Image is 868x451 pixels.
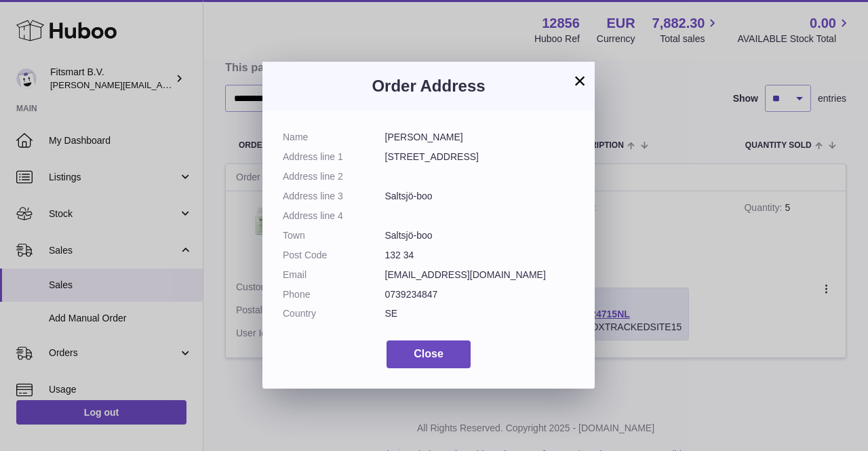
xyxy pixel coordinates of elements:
[283,249,385,262] dt: Post Code
[283,170,385,183] dt: Address line 2
[385,288,575,301] dd: 0739234847
[283,307,385,320] dt: Country
[283,229,385,242] dt: Town
[283,151,385,163] dt: Address line 1
[385,190,575,203] dd: Saltsjö-boo
[283,75,574,97] h3: Order Address
[414,348,443,359] span: Close
[283,269,385,281] dt: Email
[387,340,471,368] button: Close
[385,131,575,144] dd: [PERSON_NAME]
[385,269,575,281] dd: [EMAIL_ADDRESS][DOMAIN_NAME]
[385,229,575,242] dd: Saltsjö-boo
[385,151,575,163] dd: [STREET_ADDRESS]
[283,190,385,203] dt: Address line 3
[385,249,575,262] dd: 132 34
[283,288,385,301] dt: Phone
[283,131,385,144] dt: Name
[572,73,588,89] button: ×
[283,210,385,222] dt: Address line 4
[385,307,575,320] dd: SE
